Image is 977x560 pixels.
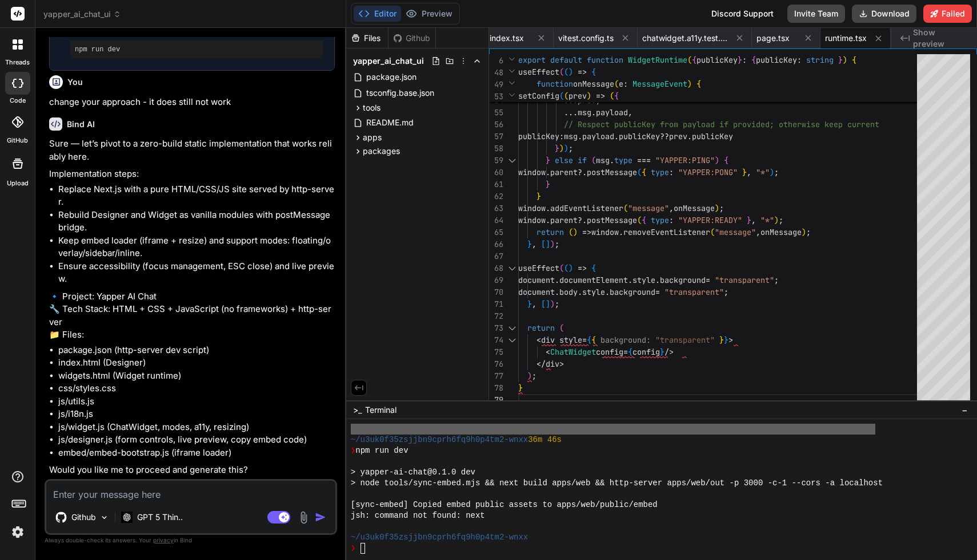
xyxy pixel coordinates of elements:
[591,155,596,165] span: (
[541,335,582,345] span: div style
[669,215,674,225] span: :
[797,55,802,65] span: :
[550,55,582,65] span: default
[655,335,715,345] span: "transparent"
[7,136,28,145] label: GitHub
[628,203,669,213] span: "message"
[518,91,559,101] span: setConfig
[365,116,415,129] span: README.md
[687,79,692,89] span: )
[546,179,550,189] span: }
[559,91,564,101] span: (
[774,275,779,285] span: ;
[546,359,559,369] span: div
[623,347,628,357] span: =
[555,143,559,153] span: }
[518,203,546,213] span: window
[489,226,503,238] div: 65
[489,286,503,298] div: 70
[527,239,532,249] span: }
[518,275,555,285] span: document
[582,287,605,297] span: style
[559,131,564,141] span: :
[564,67,568,77] span: (
[518,131,559,141] span: publicKey
[504,155,519,167] div: Click to collapse the range.
[504,262,519,274] div: Click to collapse the range.
[58,447,335,460] li: embed/embed-bootstrap.js (iframe loader)
[568,227,573,237] span: (
[559,67,564,77] span: (
[802,227,806,237] span: )
[532,371,536,381] span: ;
[389,33,435,44] div: Github
[489,167,503,178] div: 60
[489,262,503,274] div: 68
[591,335,596,345] span: {
[605,287,610,297] span: .
[49,464,335,477] p: Would you like me to proceed and generate this?
[770,167,774,177] span: )
[646,335,651,345] span: :
[355,445,408,456] span: npm run dev
[353,404,362,416] span: >_
[724,335,728,345] span: }
[518,287,555,297] span: document
[614,131,619,141] span: .
[600,335,646,345] span: background
[58,234,335,260] li: Keep embed loader (iframe + resize) and support modes: floating/overlay/sidebar/inline.
[596,107,628,117] span: payload
[628,275,632,285] span: .
[8,522,27,542] img: settings
[710,227,715,237] span: (
[568,143,573,153] span: ;
[687,55,692,65] span: (
[546,167,550,177] span: .
[692,131,733,141] span: publicKey
[7,178,29,188] label: Upload
[614,91,619,101] span: {
[582,227,591,237] span: =>
[724,155,728,165] span: {
[363,132,382,143] span: apps
[489,131,503,143] div: 57
[354,6,401,22] button: Editor
[351,543,355,554] span: ❯
[623,227,710,237] span: removeEventListener
[610,287,655,297] span: background
[489,334,503,346] div: 74
[559,359,564,369] span: >
[923,5,972,23] button: Failed
[489,214,503,226] div: 64
[504,322,519,334] div: Click to collapse the range.
[591,227,619,237] span: window
[637,167,642,177] span: (
[489,346,503,358] div: 75
[623,79,628,89] span: :
[550,239,555,249] span: )
[959,401,970,419] button: −
[751,215,756,225] span: ,
[489,178,503,190] div: 61
[546,347,550,357] span: <
[518,167,546,177] span: window
[587,167,637,177] span: postMessage
[578,67,587,77] span: =>
[704,5,780,23] div: Discord Support
[642,215,646,225] span: {
[587,55,623,65] span: function
[351,510,485,521] span: jsh: command not found: next
[489,91,503,103] span: 53
[587,91,591,101] span: )
[518,215,546,225] span: window
[628,347,632,357] span: {
[632,275,655,285] span: style
[351,445,355,456] span: ❯
[555,287,559,297] span: .
[962,404,968,416] span: −
[489,55,503,67] span: 6
[489,107,503,119] div: 55
[610,91,614,101] span: (
[67,76,83,88] h6: You
[489,155,503,167] div: 59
